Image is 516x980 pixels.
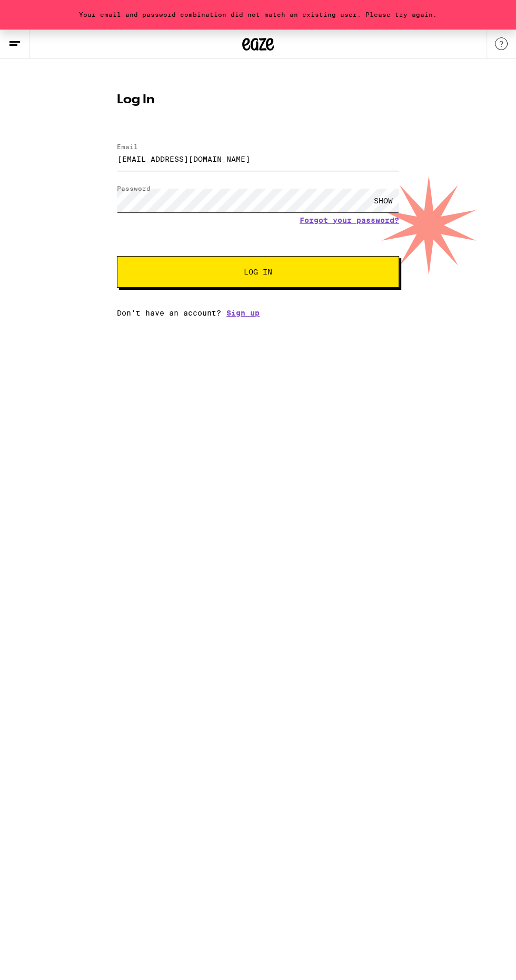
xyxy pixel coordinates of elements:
a: Sign up [226,309,260,317]
span: Hi. Need any help? [6,7,76,16]
div: SHOW [368,189,399,212]
input: Email [117,147,399,171]
button: Log In [117,256,399,288]
div: Don't have an account? [117,309,399,317]
label: Email [117,143,138,150]
span: Log In [244,268,272,276]
a: Forgot your password? [300,216,399,224]
h1: Log In [117,94,399,106]
label: Password [117,185,151,192]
